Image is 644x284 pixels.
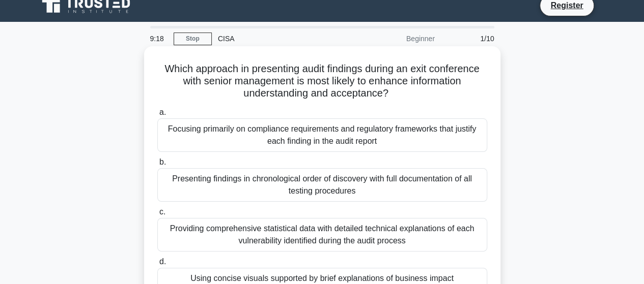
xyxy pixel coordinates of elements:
[157,168,487,202] div: Presenting findings in chronological order of discovery with full documentation of all testing pr...
[157,218,487,251] div: Providing comprehensive statistical data with detailed technical explanations of each vulnerabili...
[441,28,500,49] div: 1/10
[156,62,488,100] h5: Which approach in presenting audit findings during an exit conference with senior management is m...
[159,257,166,266] span: d.
[144,28,174,49] div: 9:18
[159,108,166,116] span: a.
[159,207,165,216] span: c.
[352,28,441,49] div: Beginner
[157,118,487,152] div: Focusing primarily on compliance requirements and regulatory frameworks that justify each finding...
[159,157,166,166] span: b.
[174,33,212,45] a: Stop
[212,28,352,49] div: CISA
